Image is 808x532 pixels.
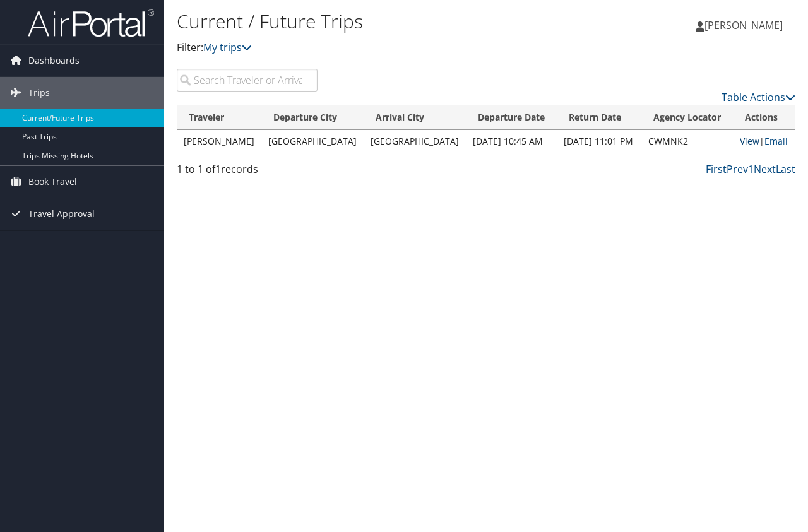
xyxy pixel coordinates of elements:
[734,105,795,130] th: Actions
[28,166,77,198] span: Book Travel
[466,130,557,153] td: [DATE] 10:45 AM
[704,18,783,32] span: [PERSON_NAME]
[466,105,557,130] th: Departure Date: activate to sort column descending
[177,69,318,92] input: Search Traveler or Arrival City
[203,40,252,54] a: My trips
[754,162,776,176] a: Next
[177,40,589,56] p: Filter:
[177,105,262,130] th: Traveler: activate to sort column ascending
[740,135,759,147] a: View
[262,105,364,130] th: Departure City: activate to sort column ascending
[776,162,795,176] a: Last
[215,162,221,176] span: 1
[642,105,734,130] th: Agency Locator: activate to sort column ascending
[364,130,466,153] td: [GEOGRAPHIC_DATA]
[748,162,754,176] a: 1
[727,162,748,176] a: Prev
[177,162,318,183] div: 1 to 1 of records
[28,198,95,230] span: Travel Approval
[177,130,262,153] td: [PERSON_NAME]
[557,105,642,130] th: Return Date: activate to sort column ascending
[28,77,50,109] span: Trips
[177,8,589,35] h1: Current / Future Trips
[557,130,642,153] td: [DATE] 11:01 PM
[364,105,466,130] th: Arrival City: activate to sort column ascending
[262,130,364,153] td: [GEOGRAPHIC_DATA]
[734,130,795,153] td: |
[696,6,795,44] a: [PERSON_NAME]
[28,8,154,38] img: airportal-logo.png
[706,162,727,176] a: First
[722,90,795,104] a: Table Actions
[28,45,80,76] span: Dashboards
[642,130,734,153] td: CWMNK2
[764,135,788,147] a: Email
